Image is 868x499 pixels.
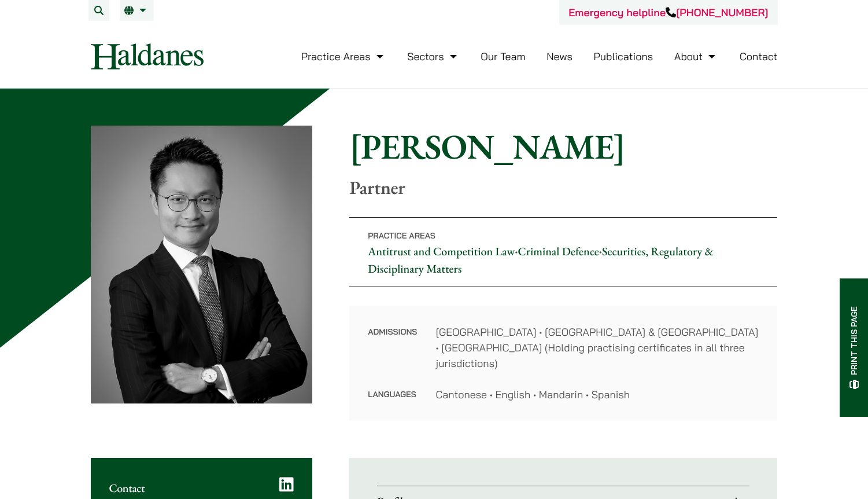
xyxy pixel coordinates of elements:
[435,324,759,371] dd: [GEOGRAPHIC_DATA] • [GEOGRAPHIC_DATA] & [GEOGRAPHIC_DATA] • [GEOGRAPHIC_DATA] (Holding practising...
[674,50,718,63] a: About
[349,177,777,199] p: Partner
[301,50,386,63] a: Practice Areas
[349,217,777,287] p: • •
[740,50,778,63] a: Contact
[368,324,417,387] dt: Admissions
[349,126,777,167] h1: [PERSON_NAME]
[481,50,525,63] a: Our Team
[518,244,599,259] a: Criminal Defence
[435,387,759,402] dd: Cantonese • English • Mandarin • Spanish
[368,387,417,402] dt: Languages
[568,6,768,19] a: Emergency helpline[PHONE_NUMBER]
[594,50,653,63] a: Publications
[91,43,204,69] img: Logo of Haldanes
[109,481,294,495] h2: Contact
[279,476,294,493] a: LinkedIn
[546,50,572,63] a: News
[407,50,459,63] a: Sectors
[368,244,515,259] a: Antitrust and Competition Law
[124,6,149,15] a: EN
[368,244,714,276] a: Securities, Regulatory & Disciplinary Matters
[368,230,435,241] span: Practice Areas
